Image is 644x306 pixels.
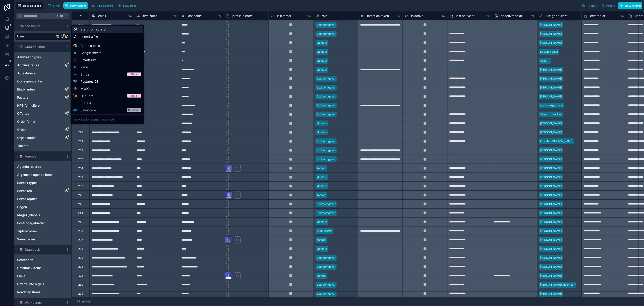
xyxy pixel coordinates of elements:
[80,65,88,69] span: Xano
[73,101,77,105] img: API icon
[80,94,93,98] span: HubSpot
[73,87,77,91] img: MySQL logo
[131,73,137,76] div: Beta
[131,94,137,98] div: Beta
[73,94,77,98] img: HubSpot logo
[80,51,101,55] span: Google sheets
[80,108,96,112] span: Salesforce
[80,34,98,39] span: Import a file
[80,86,91,91] span: MySQL
[80,101,94,105] span: REST API
[80,72,89,77] span: Stripe
[128,108,140,112] div: Roadmap
[73,73,77,76] img: Stripe logo
[73,44,77,47] img: Airtable logo
[73,52,77,54] img: Google sheets logo
[72,116,143,123] div: Looking for something else?
[80,58,97,62] span: SmartSuite
[73,80,77,83] img: Postgres logo
[80,79,99,84] span: Postgres DB
[80,27,107,32] span: Start from scratch
[73,58,77,62] img: SmartSuite
[73,65,77,69] img: Xano logo
[73,109,77,111] img: Salesforce
[80,43,100,48] span: Airtable base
